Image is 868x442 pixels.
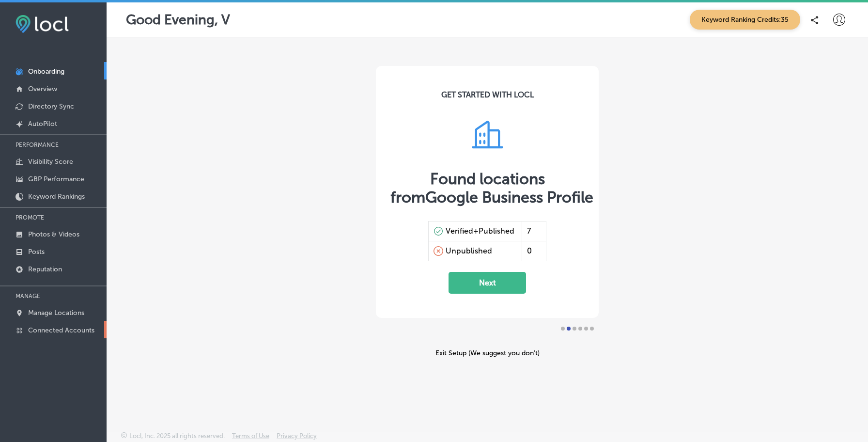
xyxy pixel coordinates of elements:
div: Verified+Published [446,226,514,236]
p: Reputation [28,265,62,273]
span: Google Business Profile [425,188,593,206]
p: Manage Locations [28,309,84,317]
p: Directory Sync [28,102,74,110]
div: Exit Setup (We suggest you don’t) [376,349,599,357]
div: GET STARTED WITH LOCL [441,90,534,99]
div: Found locations from [390,170,584,206]
div: 0 [522,241,546,261]
p: Posts [28,248,45,256]
p: Visibility Score [28,158,73,166]
p: Keyword Rankings [28,192,85,201]
div: 7 [522,221,546,241]
button: Next [449,272,526,294]
div: Unpublished [446,246,492,256]
img: fda3e92497d09a02dc62c9cd864e3231.png [15,15,69,33]
span: Keyword Ranking Credits: 35 [690,10,800,30]
p: Locl, Inc. 2025 all rights reserved. [129,432,225,440]
p: Connected Accounts [28,326,94,334]
p: Photos & Videos [28,230,79,238]
p: GBP Performance [28,175,84,183]
p: Overview [28,85,57,93]
p: AutoPilot [28,120,57,128]
p: Onboarding [28,67,64,76]
p: Good Evening, V [126,12,230,28]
